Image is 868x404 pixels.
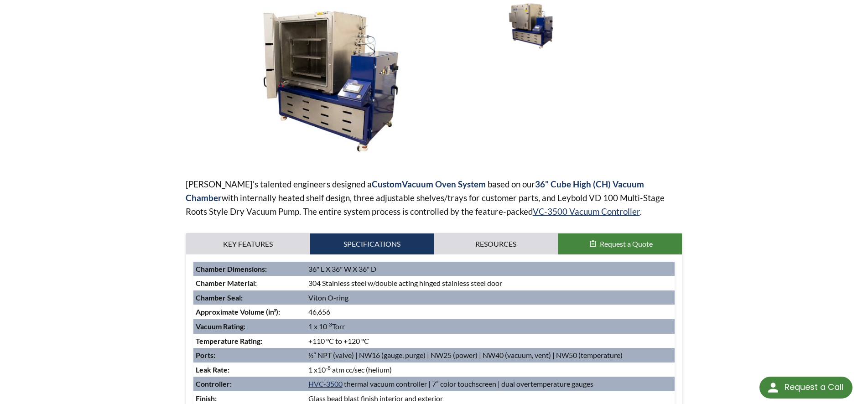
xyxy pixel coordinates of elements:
strong: Chamber Seal: [196,293,243,302]
div: Request a Call [785,377,843,398]
strong: " Cube High (CH) Vacuum Chamber [186,179,644,203]
span: Request a Quote [600,239,653,248]
td: 304 Stainless steel w/double acting hinged stainless steel door [306,276,675,290]
strong: Controller [196,379,230,388]
td: 1 x10 atm cc/sec (helium) [306,363,675,377]
strong: CustomVacuum Oven System [372,179,486,189]
td: : [193,334,306,348]
td: 46,656 [306,305,675,319]
td: thermal vacuum controller | 7” color touchscreen | dual overtemperature gauges [306,377,675,391]
strong: Chamber Dimensions [196,264,265,273]
a: VC-3500 Vacuum Controller [533,206,640,217]
strong: Approximate Volume (in³) [196,307,278,316]
div: Request a Call [759,377,852,399]
a: Specifications [310,233,434,254]
sup: -3 [327,321,332,328]
td: : [193,276,306,290]
strong: 36 [535,179,545,189]
td: 36" L X 36" W X 36" D [306,262,675,276]
button: Request a Quote [558,233,682,254]
td: : [193,377,306,391]
td: : [193,305,306,319]
a: Key Features [186,233,310,254]
td: : [193,363,306,377]
a: HVC-3500 [308,379,343,388]
td: ½” NPT (valve) | NW16 (gauge, purge) | NW25 (power) | NW40 (vacuum, vent) | NW50 (temperature) [306,348,675,363]
strong: Chamber Material [196,279,255,287]
strong: Finish [196,394,215,403]
img: round button [766,380,780,395]
td: : [193,262,306,276]
td: +110 °C to +120 °C [306,334,675,348]
td: : [193,319,306,334]
strong: Leak Rate [196,365,228,374]
td: Viton O-ring [306,290,675,305]
strong: Ports [196,351,213,359]
strong: Temperature Rating [196,337,260,345]
p: [PERSON_NAME]'s talented engineers designed a based on our with internally heated shelf design, t... [186,177,683,218]
sup: -8 [326,364,331,371]
strong: Vacuum Rating [196,322,244,331]
td: : [193,348,306,363]
a: Resources [434,233,558,254]
td: 1 x 10 Torr [306,319,675,334]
